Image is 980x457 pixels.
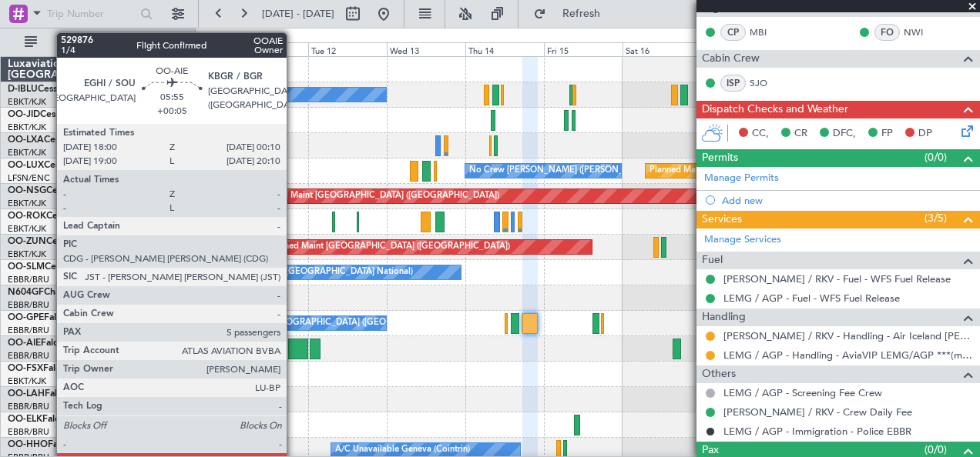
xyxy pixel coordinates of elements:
[702,365,736,383] span: Others
[723,425,911,438] a: LEMG / AGP - Immigration - Police EBBR
[874,24,900,41] div: FO
[257,235,510,259] div: Unplanned Maint [GEOGRAPHIC_DATA] ([GEOGRAPHIC_DATA])
[750,76,784,90] a: SJO
[8,415,85,424] a: OO-ELKFalcon 8X
[233,312,492,335] div: No Crew [GEOGRAPHIC_DATA] ([GEOGRAPHIC_DATA] National)
[704,171,779,186] a: Manage Permits
[702,211,742,228] span: Services
[8,288,44,297] span: N604GF
[723,386,882,399] a: LEMG / AGP - Screening Fee Crew
[723,329,972,342] a: [PERSON_NAME] / RKV - Handling - Air Iceland [PERSON_NAME] / RKV
[8,85,121,94] a: D-IBLUCessna Citation M2
[8,440,48,449] span: OO-HHO
[262,7,334,21] span: [DATE] - [DATE]
[918,126,932,142] span: DP
[8,135,44,145] span: OO-LXA
[8,212,46,221] span: OO-ROK
[549,8,614,19] span: Refresh
[8,364,86,373] a: OO-FSXFalcon 7X
[526,2,619,26] button: Refresh
[465,42,544,56] div: Thu 14
[8,440,90,449] a: OO-HHOFalcon 8X
[469,159,654,182] div: No Crew [PERSON_NAME] ([PERSON_NAME])
[8,110,40,119] span: OO-JID
[8,96,46,108] a: EBKT/KJK
[723,292,900,305] a: LEMG / AGP - Fuel - WFS Fuel Release
[8,122,46,133] a: EBKT/KJK
[925,149,947,165] span: (0/0)
[623,42,701,56] div: Sat 16
[649,159,892,182] div: Planned Maint [GEOGRAPHIC_DATA] ([GEOGRAPHIC_DATA])
[8,415,42,424] span: OO-ELK
[8,161,129,170] a: OO-LUXCessna Citation CJ4
[8,288,110,297] a: N604GFChallenger 604
[8,339,41,348] span: OO-AIE
[8,161,44,170] span: OO-LUX
[8,313,136,322] a: OO-GPEFalcon 900EX EASy II
[8,85,38,94] span: D-IBLU
[8,237,46,246] span: OO-ZUN
[702,50,760,68] span: Cabin Crew
[8,135,129,145] a: OO-LXACessna Citation CJ4
[8,389,45,399] span: OO-LAH
[8,186,46,195] span: OO-NSG
[702,309,746,326] span: Handling
[8,375,46,387] a: EBKT/KJK
[8,249,46,260] a: EBKT/KJK
[8,237,132,246] a: OO-ZUNCessna Citation CJ4
[8,198,46,209] a: EBKT/KJK
[904,25,938,39] a: NWI
[47,2,136,25] input: Trip Number
[8,274,49,285] a: EBBR/BRU
[722,194,972,207] div: Add new
[8,223,46,235] a: EBKT/KJK
[155,261,413,284] div: No Crew [GEOGRAPHIC_DATA] ([GEOGRAPHIC_DATA] National)
[833,126,856,142] span: DFC,
[257,185,499,208] div: Planned Maint [GEOGRAPHIC_DATA] ([GEOGRAPHIC_DATA])
[794,126,807,142] span: CR
[8,350,49,362] a: EBBR/BRU
[8,110,108,119] a: OO-JIDCessna CJ1 525
[198,31,224,44] div: [DATE]
[387,42,465,56] div: Wed 13
[720,24,746,41] div: CP
[702,101,848,118] span: Dispatch Checks and Weather
[750,25,784,39] a: MBI
[40,37,163,48] span: All Aircraft
[8,186,132,195] a: OO-NSGCessna Citation CJ4
[17,30,167,55] button: All Aircraft
[704,232,781,248] a: Manage Services
[230,42,308,56] div: Mon 11
[8,364,43,373] span: OO-FSX
[720,75,746,92] div: ISP
[8,147,46,158] a: EBKT/KJK
[723,349,972,362] a: LEMG / AGP - Handling - AviaVIP LEMG/AGP ***(my handling)***
[881,126,893,142] span: FP
[8,401,49,412] a: EBBR/BRU
[702,149,738,167] span: Permits
[8,172,50,184] a: LFSN/ENC
[8,325,49,336] a: EBBR/BRU
[544,42,623,56] div: Fri 15
[8,262,45,272] span: OO-SLM
[308,42,387,56] div: Tue 12
[752,126,769,142] span: CC,
[8,262,130,272] a: OO-SLMCessna Citation XLS
[702,252,723,269] span: Fuel
[8,212,132,221] a: OO-ROKCessna Citation CJ4
[8,313,44,322] span: OO-GPE
[8,426,49,438] a: EBBR/BRU
[723,272,951,285] a: [PERSON_NAME] / RKV - Fuel - WFS Fuel Release
[8,299,49,311] a: EBBR/BRU
[8,389,87,399] a: OO-LAHFalcon 7X
[723,405,912,419] a: [PERSON_NAME] / RKV - Crew Daily Fee
[8,339,83,348] a: OO-AIEFalcon 7X
[925,210,947,226] span: (3/5)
